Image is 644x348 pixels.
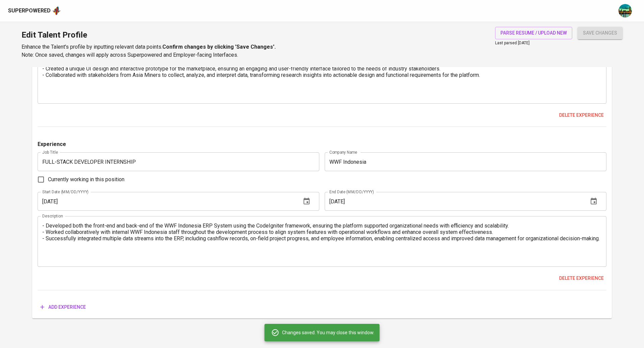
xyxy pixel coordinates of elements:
span: Delete experience [559,274,604,283]
button: Delete experience [556,109,606,121]
span: Currently working in this position [48,176,124,184]
span: Last parsed [DATE] [495,41,530,45]
img: a5d44b89-0c59-4c54-99d0-a63b29d42bd3.jpg [619,4,632,17]
a: Superpoweredapp logo [8,6,61,16]
span: Delete experience [559,111,604,119]
button: parse resume / upload new [495,27,572,39]
img: app logo [52,6,61,16]
div: Changes saved. You may close this window. [271,326,374,339]
span: parse resume / upload new [500,29,567,37]
div: Superpowered [8,7,51,15]
b: Confirm changes by clicking 'Save Changes'. [162,44,276,50]
p: Experience [38,140,66,148]
button: Add experience [38,301,89,313]
button: Delete experience [556,272,606,285]
span: Add experience [40,303,86,311]
h1: Edit Talent Profile [21,27,276,43]
button: save changes [578,27,623,39]
span: save changes [583,29,617,37]
p: Enhance the Talent's profile by inputting relevant data points. Note: Once saved, changes will ap... [21,43,276,59]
